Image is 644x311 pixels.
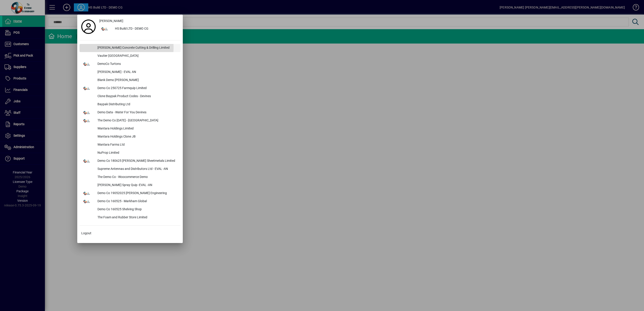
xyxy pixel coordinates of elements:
button: Wantara Holdings Clone JB [79,133,181,141]
div: Supreme Antennas and Distributors Ltd - EVAL -AN [94,165,181,173]
button: Demo Co 160525 - Markham Global [79,197,181,206]
button: Wantara Holdings Limited [79,125,181,133]
div: Demo Co 160525 - Markham Global [94,197,181,206]
button: Blank Demo [PERSON_NAME] [79,76,181,84]
button: Vautier [GEOGRAPHIC_DATA] [79,52,181,60]
button: Supreme Antennas and Distributors Ltd - EVAL -AN [79,165,181,173]
button: Demo Co 160525 Shelving Shop [79,206,181,214]
button: Demo Co 19052025 [PERSON_NAME] Engineering [79,189,181,197]
button: Baypak Distributing Ltd [79,101,181,109]
button: The Demo Co - Woocommerce Demo [79,173,181,181]
a: [PERSON_NAME] [97,17,181,25]
button: [PERSON_NAME] - EVAL AN [79,68,181,76]
button: [PERSON_NAME] Spray Quip -EVAL -AN [79,181,181,189]
button: NuProp Limited [79,149,181,157]
a: Profile [79,23,97,31]
button: [PERSON_NAME] Concrete Cutting & Drilling Limited [79,44,181,52]
button: DemoCo Turtons [79,60,181,68]
div: Demo Data - Water For You Devines [94,109,181,117]
button: Wantara Farms Ltd [79,141,181,149]
button: The Foam and Rubber Store Limited [79,214,181,222]
button: Demo Co 180625 [PERSON_NAME] Sheetmetals Limited [79,157,181,165]
div: Wantara Holdings Clone JB [94,133,181,141]
div: Wantara Holdings Limited [94,125,181,133]
span: Logout [81,231,91,236]
div: DemoCo Turtons [94,60,181,68]
div: Clone Baypak Product Codes - Devines [94,92,181,101]
div: [PERSON_NAME] - EVAL AN [94,68,181,76]
div: The Foam and Rubber Store Limited [94,214,181,222]
button: Demo Co 250725 Farmquip Limited [79,84,181,92]
div: NuProp Limited [94,149,181,157]
div: Demo Co 19052025 [PERSON_NAME] Engineering [94,189,181,197]
div: Demo Co 160525 Shelving Shop [94,206,181,214]
button: Clone Baypak Product Codes - Devines [79,92,181,101]
span: [PERSON_NAME] [99,19,123,23]
div: Demo Co 180625 [PERSON_NAME] Sheetmetals Limited [94,157,181,165]
div: The Demo Co [DATE] - [GEOGRAPHIC_DATA] [94,117,181,125]
div: Blank Demo [PERSON_NAME] [94,76,181,84]
button: Demo Data - Water For You Devines [79,109,181,117]
button: HS Build LTD - DEMO CG [97,25,181,33]
div: Demo Co 250725 Farmquip Limited [94,84,181,92]
div: [PERSON_NAME] Spray Quip -EVAL -AN [94,181,181,189]
div: [PERSON_NAME] Concrete Cutting & Drilling Limited [94,44,181,52]
div: Vautier [GEOGRAPHIC_DATA] [94,52,181,60]
button: The Demo Co [DATE] - [GEOGRAPHIC_DATA] [79,117,181,125]
div: Wantara Farms Ltd [94,141,181,149]
div: HS Build LTD - DEMO CG [111,25,181,33]
button: Logout [79,229,181,237]
div: Baypak Distributing Ltd [94,101,181,109]
div: The Demo Co - Woocommerce Demo [94,173,181,181]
